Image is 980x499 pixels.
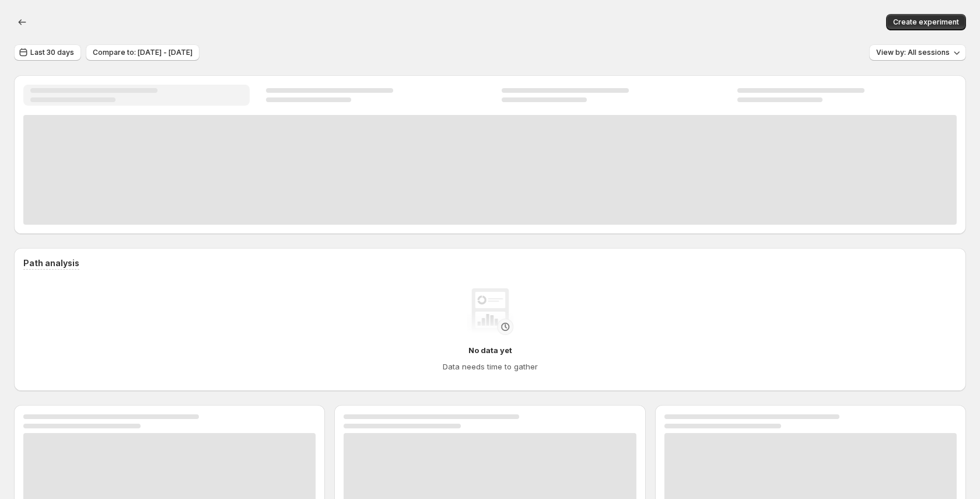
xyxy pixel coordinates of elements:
button: View by: All sessions [869,44,966,61]
span: Create experiment [893,18,959,27]
button: Last 30 days [14,44,81,61]
span: Compare to: [DATE] - [DATE] [93,48,192,57]
span: View by: All sessions [876,48,950,57]
h4: Data needs time to gather [443,361,538,372]
button: Compare to: [DATE] - [DATE] [86,44,199,61]
button: Create experiment [886,14,966,30]
span: Last 30 days [30,48,74,57]
img: No data yet [467,288,513,335]
h3: Path analysis [23,257,79,269]
h4: No data yet [468,344,512,356]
